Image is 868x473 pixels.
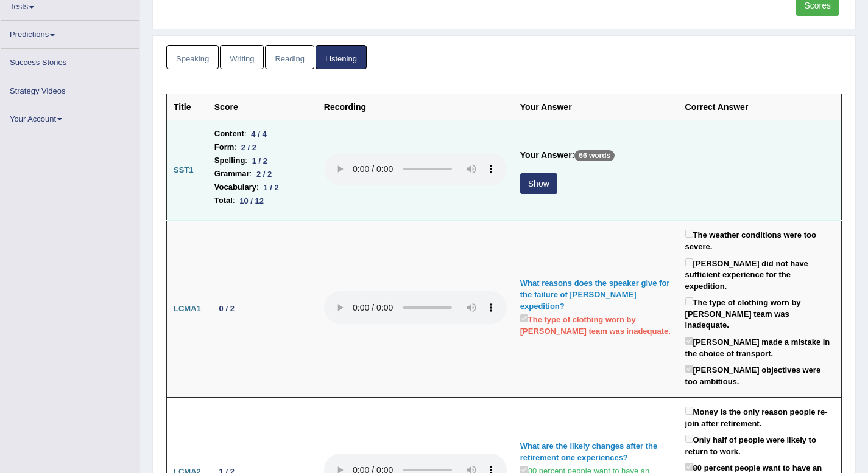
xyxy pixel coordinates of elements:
li: : [214,127,311,140]
label: [PERSON_NAME] objectives were too ambitious. [685,362,834,387]
input: The type of clothing worn by [PERSON_NAME] team was inadequate. [685,297,693,305]
div: 2 / 2 [252,168,277,181]
a: Reading [265,45,314,70]
div: 1 / 2 [259,181,284,194]
a: Listening [316,45,367,70]
div: 4 / 4 [247,128,272,140]
input: The weather conditions were too severe. [685,230,693,238]
input: Only half of people were likely to return to work. [685,435,693,443]
b: Form [214,140,235,154]
input: 80 percent people want to have an impact on their communities after retirement. [685,463,693,471]
input: [PERSON_NAME] made a mistake in the choice of transport. [685,337,693,345]
a: Writing [220,45,264,70]
b: Grammar [214,167,250,181]
label: Only half of people were likely to return to work. [685,432,834,457]
label: The type of clothing worn by [PERSON_NAME] team was inadequate. [520,312,672,337]
a: Your Account [1,105,139,129]
li: : [214,194,311,207]
a: Predictions [1,21,139,44]
b: Total [214,194,233,207]
b: Spelling [214,154,245,167]
b: Content [214,127,244,140]
b: LCMA1 [174,304,201,313]
label: The weather conditions were too severe. [685,227,834,252]
p: 66 words [574,150,615,161]
input: [PERSON_NAME] did not have sufficient experience for the expedition. [685,258,693,266]
input: Money is the only reason people re-join after retirement. [685,407,693,415]
label: The type of clothing worn by [PERSON_NAME] team was inadequate. [685,295,834,331]
button: Show [520,173,557,194]
div: 1 / 2 [247,154,272,167]
th: Title [167,94,208,120]
b: SST1 [174,165,194,174]
label: [PERSON_NAME] made a mistake in the choice of transport. [685,334,834,359]
div: 0 / 2 [214,302,239,315]
th: Your Answer [513,94,679,120]
input: [PERSON_NAME] objectives were too ambitious. [685,365,693,373]
div: What reasons does the speaker give for the failure of [PERSON_NAME] expedition? [520,278,672,312]
div: 10 / 12 [235,195,269,207]
th: Correct Answer [679,94,842,120]
a: Strategy Videos [1,77,139,101]
li: : [214,140,311,154]
th: Recording [317,94,513,120]
div: What are the likely changes after the retirement one experiences? [520,441,672,463]
label: Money is the only reason people re-join after retirement. [685,404,834,429]
li: : [214,154,311,167]
li: : [214,181,311,194]
a: Speaking [166,45,219,70]
li: : [214,167,311,181]
b: Vocabulary [214,181,256,194]
th: Score [208,94,317,120]
a: Success Stories [1,49,139,72]
input: The type of clothing worn by [PERSON_NAME] team was inadequate. [520,314,528,322]
label: [PERSON_NAME] did not have sufficient experience for the expedition. [685,256,834,292]
div: 2 / 2 [236,141,261,154]
b: Your Answer: [520,150,574,160]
